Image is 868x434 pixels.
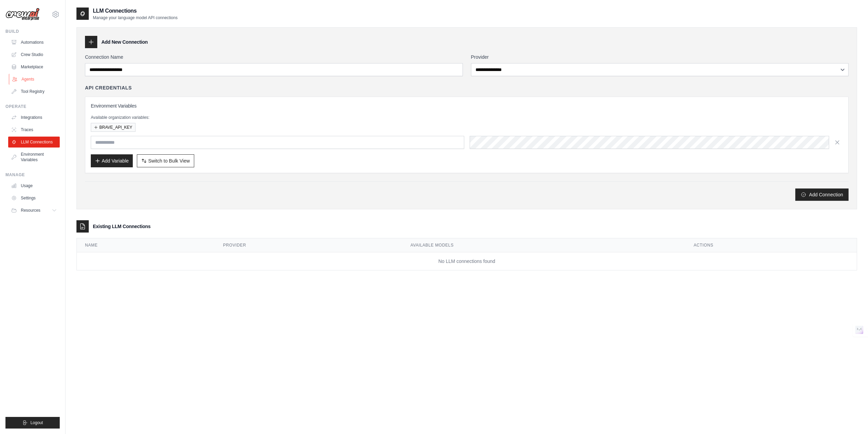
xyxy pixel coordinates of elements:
[5,104,60,109] div: Operate
[8,37,60,48] a: Automations
[8,86,60,97] a: Tool Registry
[685,238,857,252] th: Actions
[148,157,190,164] span: Switch to Bulk View
[5,8,40,21] img: Logo
[8,124,60,135] a: Traces
[8,193,60,204] a: Settings
[93,223,151,230] h3: Existing LLM Connections
[215,238,402,252] th: Provider
[93,15,177,20] p: Manage your language model API connections
[5,172,60,178] div: Manage
[91,115,843,120] p: Available organization variables:
[91,154,133,167] button: Add Variable
[85,54,463,60] label: Connection Name
[77,238,215,252] th: Name
[5,29,60,34] div: Build
[5,417,60,429] button: Logout
[91,102,843,109] h3: Environment Variables
[93,7,177,15] h2: LLM Connections
[8,205,60,216] button: Resources
[8,49,60,60] a: Crew Studio
[8,112,60,123] a: Integrations
[8,149,60,165] a: Environment Variables
[402,238,685,252] th: Available Models
[91,123,136,132] button: BRAVE_API_KEY
[77,252,857,270] td: No LLM connections found
[8,137,60,148] a: LLM Connections
[21,208,40,213] span: Resources
[137,154,194,167] button: Switch to Bulk View
[101,39,148,45] h3: Add New Connection
[85,84,132,91] h4: API Credentials
[9,74,60,85] a: Agents
[8,180,60,191] a: Usage
[795,188,849,201] button: Add Connection
[30,420,43,425] span: Logout
[8,61,60,72] a: Marketplace
[471,54,849,60] label: Provider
